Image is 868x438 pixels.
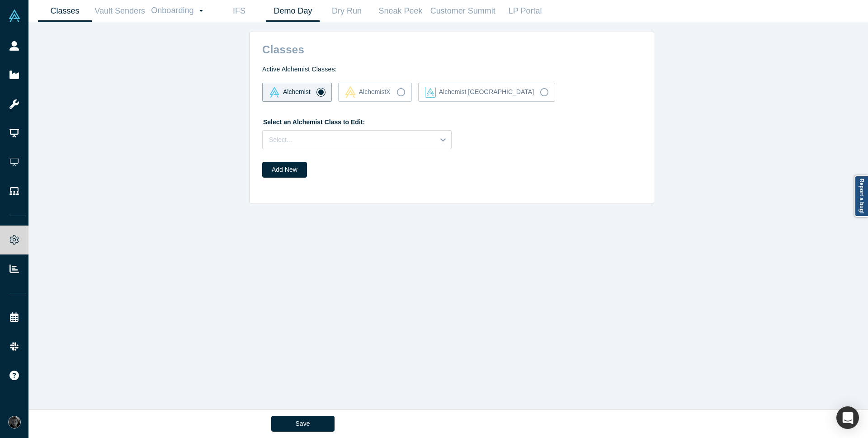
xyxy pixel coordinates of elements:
a: Onboarding [148,0,212,21]
img: alchemist_aj Vault Logo [425,87,436,98]
a: Demo Day [266,0,320,22]
a: Customer Summit [427,0,498,22]
a: Vault Senders [92,0,148,22]
img: Rami Chousein's Account [8,416,21,429]
button: Add New [262,162,307,178]
div: AlchemistX [345,86,391,98]
img: Alchemist Vault Logo [8,9,21,22]
h4: Active Alchemist Classes: [262,66,641,73]
label: Select an Alchemist Class to Edit: [262,114,365,127]
img: alchemist Vault Logo [269,87,280,98]
img: alchemistx Vault Logo [345,86,356,98]
div: Alchemist [GEOGRAPHIC_DATA] [425,87,534,98]
a: Report a bug! [854,175,868,217]
a: Classes [38,0,92,22]
a: IFS [212,0,266,22]
div: Alchemist [269,87,311,98]
a: Sneak Peek [373,0,427,22]
a: Dry Run [320,0,373,22]
h2: Classes [253,38,654,56]
a: LP Portal [498,0,552,22]
button: Save [271,416,335,432]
